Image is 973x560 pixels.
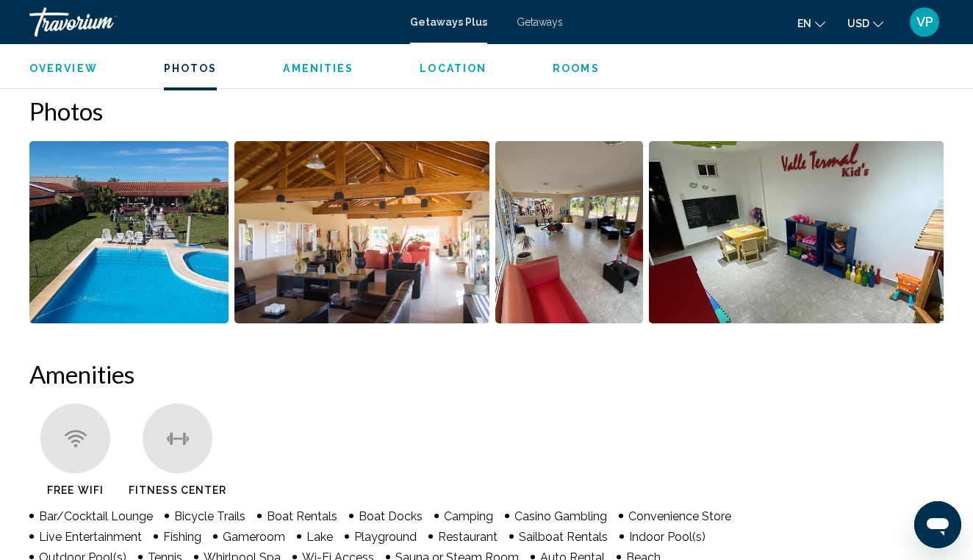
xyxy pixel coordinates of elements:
button: Open full-screen image slider [649,140,944,324]
span: Gameroom [223,530,285,544]
span: Bicycle Trails [174,509,245,523]
button: Overview [29,62,98,75]
span: VP [916,15,933,29]
button: Photos [164,62,218,75]
button: Location [420,62,486,75]
span: USD [847,18,869,29]
button: Open full-screen image slider [29,140,229,324]
span: Location [420,62,486,74]
span: Casino Gambling [514,509,607,523]
button: Amenities [283,62,353,75]
span: Sailboat Rentals [519,530,608,544]
span: Lake [306,530,333,544]
span: Photos [164,62,218,74]
span: Convenience Store [628,509,731,523]
button: Change language [797,12,825,34]
button: User Menu [905,7,944,37]
iframe: Button to launch messaging window [914,501,961,548]
span: Restaurant [438,530,498,544]
span: Bar/Cocktail Lounge [39,509,153,523]
button: Open full-screen image slider [234,140,489,324]
span: Amenities [283,62,353,74]
span: Overview [29,62,98,74]
a: Getaways [517,16,563,28]
span: Boat Docks [359,509,423,523]
span: Camping [444,509,493,523]
span: Boat Rentals [267,509,337,523]
h2: Photos [29,96,944,126]
span: Playground [354,530,417,544]
button: Change currency [847,12,883,34]
a: Travorium [29,7,395,37]
a: Getaways Plus [410,16,487,28]
span: Live Entertainment [39,530,142,544]
span: Free Wifi [47,484,104,496]
span: en [797,18,811,29]
button: Open full-screen image slider [495,140,643,324]
button: Rooms [553,62,600,75]
h2: Amenities [29,359,944,389]
span: Indoor Pool(s) [629,530,705,544]
span: Fitness Center [129,484,226,496]
span: Rooms [553,62,600,74]
span: Fishing [163,530,201,544]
